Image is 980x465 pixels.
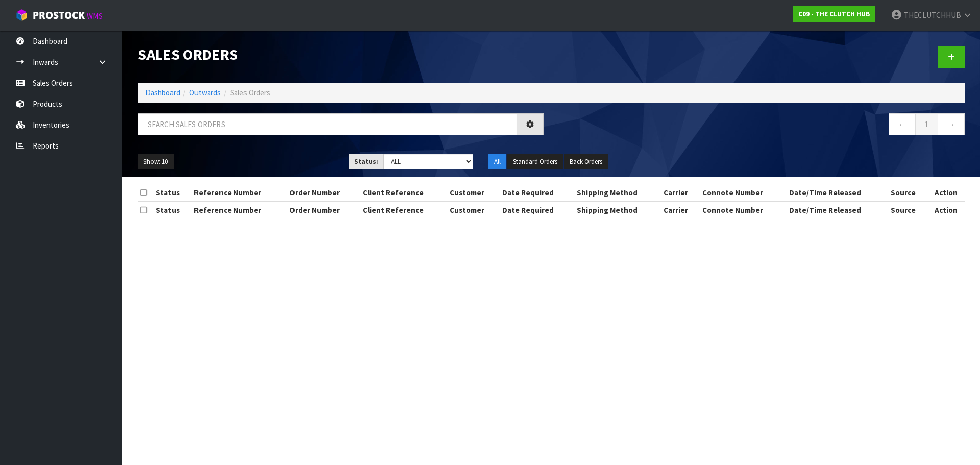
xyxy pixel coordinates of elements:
a: 1 [915,113,938,135]
th: Reference Number [191,202,287,218]
th: Date/Time Released [787,185,888,201]
th: Source [888,185,928,201]
button: Standard Orders [507,154,563,170]
th: Date/Time Released [787,202,888,218]
th: Carrier [661,202,700,218]
span: THECLUTCHHUB [904,10,961,20]
a: Outwards [189,88,221,97]
th: Action [927,202,965,218]
th: Status [153,185,191,201]
th: Action [927,185,965,201]
th: Status [153,202,191,218]
th: Client Reference [360,185,447,201]
button: Show: 10 [138,154,174,170]
th: Order Number [287,185,360,201]
th: Carrier [661,185,700,201]
th: Connote Number [700,202,787,218]
th: Customer [447,185,500,201]
th: Reference Number [191,185,287,201]
th: Customer [447,202,500,218]
button: All [488,154,506,170]
h1: Sales Orders [138,46,544,63]
a: → [938,113,965,135]
th: Shipping Method [574,202,661,218]
small: WMS [87,11,103,21]
span: Sales Orders [230,88,271,97]
strong: Status: [354,157,378,166]
th: Date Required [500,202,574,218]
a: ← [889,113,916,135]
th: Client Reference [360,202,447,218]
th: Shipping Method [574,185,661,201]
strong: C09 - THE CLUTCH HUB [798,10,870,18]
th: Order Number [287,202,360,218]
input: Search sales orders [138,113,517,135]
span: ProStock [33,9,85,22]
img: cube-alt.png [15,9,28,21]
th: Connote Number [700,185,787,201]
th: Date Required [500,185,574,201]
button: Back Orders [564,154,608,170]
a: Dashboard [145,88,180,97]
th: Source [888,202,928,218]
nav: Page navigation [559,113,965,138]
